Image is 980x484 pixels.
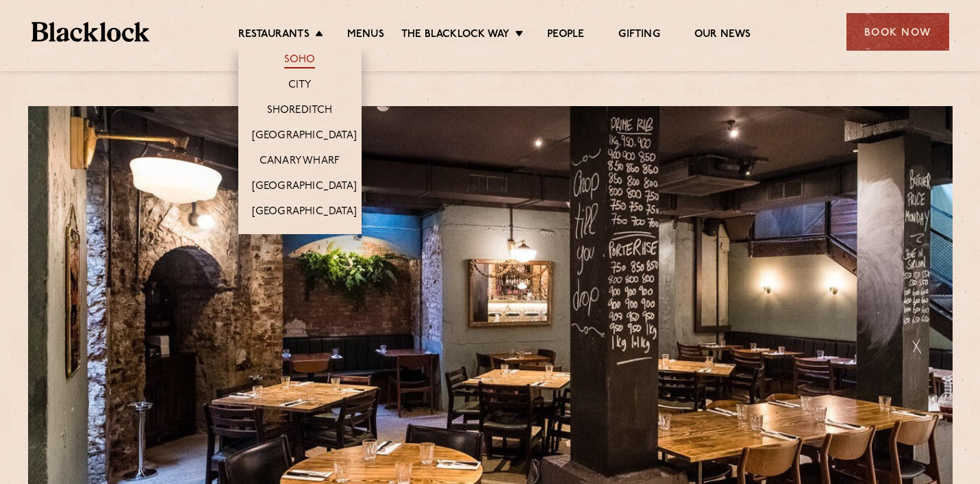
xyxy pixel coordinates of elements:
img: BL_Textured_Logo-footer-cropped.svg [32,22,150,42]
a: Canary Wharf [260,155,340,170]
a: Shoreditch [267,104,333,119]
a: Soho [284,53,316,68]
a: Our News [694,28,751,43]
a: City [288,79,312,94]
a: [GEOGRAPHIC_DATA] [252,180,357,195]
a: People [547,28,584,43]
a: [GEOGRAPHIC_DATA] [252,129,357,144]
a: Menus [347,28,384,43]
a: [GEOGRAPHIC_DATA] [252,205,357,220]
a: Gifting [618,28,659,43]
a: Restaurants [238,28,310,43]
a: The Blacklock Way [401,28,510,43]
div: Book Now [846,13,949,51]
